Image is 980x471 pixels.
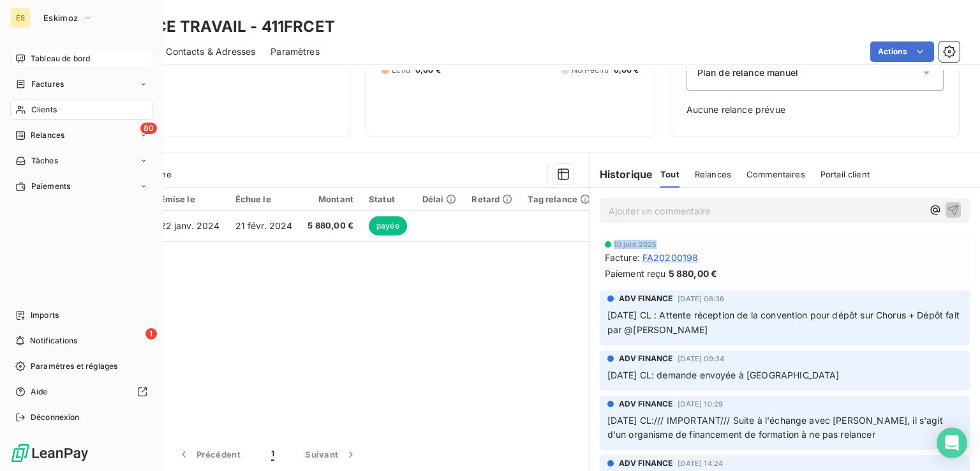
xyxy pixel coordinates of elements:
span: [DATE] 14:24 [678,460,723,467]
h6: Historique [590,167,653,182]
a: Tableau de bord [10,49,152,69]
span: Portail client [820,169,870,179]
span: ADV FINANCE [619,398,673,410]
a: Factures [10,74,152,94]
span: 5 880,00 € [669,267,718,280]
div: ES [10,8,31,28]
span: 10 juin 2025 [614,241,657,248]
span: Aide [31,386,48,398]
a: Paiements [10,176,152,197]
div: Montant [308,194,353,204]
span: Plan de relance manuel [697,66,798,79]
span: Déconnexion [31,412,80,423]
a: Paramètres et réglages [10,356,152,377]
button: 1 [256,441,290,468]
span: 5 880,00 € [308,220,353,232]
div: Tag relance [528,194,590,204]
span: payée [369,216,407,235]
span: [DATE] 10:29 [678,400,723,408]
span: FA20200198 [642,251,699,264]
span: Commentaires [746,169,805,179]
span: [DATE] CL: demande envoyée à [GEOGRAPHIC_DATA] [607,370,840,380]
span: Facture : [605,251,640,264]
span: Échu [392,64,410,76]
span: 1 [145,328,157,340]
span: [DATE] CL : Attente réception de la convention pour dépôt sur Chorus + Dépôt fait par @[PERSON_NAME] [607,310,962,335]
a: Tâches [10,151,152,171]
div: Délai [422,194,457,204]
span: ADV FINANCE [619,293,673,304]
span: Notifications [30,335,77,347]
a: Aide [10,382,152,402]
span: Imports [31,310,59,321]
span: 0,00 € [415,64,441,76]
div: Émise le [160,194,220,204]
span: Paramètres [271,45,320,58]
div: Open Intercom Messenger [937,428,967,458]
span: Paramètres et réglages [31,361,117,372]
span: Tout [660,169,679,179]
span: 1 [271,448,274,461]
span: Relances [695,169,731,179]
span: Relances [31,130,64,141]
div: Retard [471,194,512,204]
span: Tableau de bord [31,53,90,64]
span: Paiements [31,181,70,192]
span: ADV FINANCE [619,458,673,469]
span: 22 janv. 2024 [160,220,220,231]
span: Factures [31,78,64,90]
a: Imports [10,305,152,325]
button: Précédent [162,441,256,468]
span: Aucune relance prévue [687,103,944,116]
span: Non-échu [572,64,609,76]
span: [DATE] CL:/// IMPORTANT/// Suite à l'échange avec [PERSON_NAME], il s'agit d'un organisme de fina... [607,415,946,440]
span: Clients [31,104,57,116]
a: 80Relances [10,125,152,146]
div: Statut [369,194,407,204]
span: 21 févr. 2024 [235,220,293,231]
span: Tâches [31,155,58,167]
span: Contacts & Adresses [166,45,255,58]
span: 0,00 € [614,64,639,76]
button: Suivant [290,441,373,468]
img: Logo LeanPay [10,443,89,463]
h3: FRANCE TRAVAIL - 411FRCET [112,15,335,38]
a: Clients [10,100,152,120]
span: Paiement reçu [605,267,666,280]
div: Échue le [235,194,293,204]
span: Eskimoz [43,13,78,23]
span: [DATE] 08:36 [678,295,724,303]
span: [DATE] 09:34 [678,355,724,363]
span: 80 [140,123,157,134]
span: ADV FINANCE [619,353,673,364]
button: Actions [870,41,934,62]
